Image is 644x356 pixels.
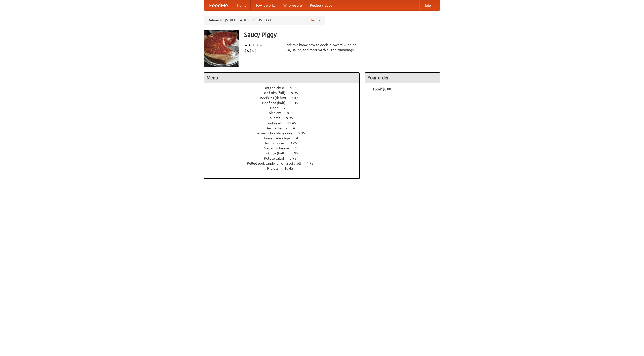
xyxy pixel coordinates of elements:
img: angular.jpg [204,30,239,67]
span: Hushpuppies [264,141,289,145]
a: Change [309,18,321,23]
h4: Menu [204,73,359,83]
span: 11.45 [287,121,301,125]
b: Total: $0.00 [373,87,391,91]
a: Help [419,0,435,10]
span: Collards [267,116,285,120]
span: 4 [293,126,300,130]
a: Beef ribs (half) 6.45 [262,101,307,105]
span: 6.95 [291,151,303,155]
a: Beef ribs (full) 9.95 [263,91,307,95]
span: 4 [296,136,303,140]
span: Housemade chips [262,136,295,140]
span: Beef ribs (full) [263,91,290,95]
span: Beef ribs (half) [262,101,291,105]
li: $ [254,48,257,53]
h3: Saucy Piggy [244,30,440,40]
li: ★ [252,42,255,48]
span: 4.95 [290,86,302,90]
div: Deliver to: [STREET_ADDRESS][US_STATE] [204,16,325,25]
a: Recipe videos [306,0,336,10]
div: Pork. We know how to cook it. Award-winning BBQ sauce, and meat with all the trimmings. [284,42,360,52]
span: BBQ chicken [264,86,289,90]
a: Hushpuppies 3.25 [264,141,306,145]
a: Riblets 10.45 [267,166,302,170]
span: Coleslaw [267,111,286,115]
a: Beef ribs (delux) 10.45 [260,96,310,100]
span: 9.95 [286,116,298,120]
li: $ [249,48,252,53]
a: Collards 9.95 [267,116,302,120]
li: ★ [259,42,263,48]
span: Pulled pork sandwich on a soft roll [247,161,306,165]
a: Coleslaw 8.95 [267,111,303,115]
a: Cornbread 11.45 [265,121,305,125]
a: Potato salad 3.95 [264,156,306,160]
span: 9.95 [291,91,303,95]
a: Pork ribs (half) 6.95 [262,151,307,155]
span: 10.45 [292,96,306,100]
span: Riblets [267,166,284,170]
span: 5.95 [298,131,310,135]
span: 7.55 [284,106,295,110]
span: 8.95 [287,111,299,115]
li: ★ [244,42,248,48]
span: Devilled eggs [265,126,292,130]
a: BBQ chicken 4.95 [264,86,306,90]
span: 6.45 [291,101,303,105]
li: ★ [248,42,252,48]
li: $ [252,48,254,53]
span: Beef ribs (delux) [260,96,291,100]
span: Cornbread [265,121,286,125]
li: $ [247,48,249,53]
li: ★ [255,42,259,48]
li: $ [244,48,247,53]
a: Who we are [279,0,306,10]
span: Potato salad [264,156,289,160]
h4: Your order [365,73,440,83]
a: German chocolate cake 5.95 [255,131,314,135]
span: Mac and cheese [264,146,294,150]
a: Pulled pork sandwich on a soft roll 4.95 [247,161,323,165]
a: Devilled eggs 4 [265,126,304,130]
span: 10.45 [284,166,298,170]
a: FoodMe [204,0,233,10]
span: Beer [270,106,283,110]
a: Beer 7.55 [270,106,300,110]
span: 4.95 [307,161,318,165]
span: Pork ribs (half) [262,151,291,155]
a: Mac and cheese 6 [264,146,306,150]
span: German chocolate cake [255,131,297,135]
span: 6 [295,146,302,150]
a: How it works [251,0,279,10]
span: 3.25 [290,141,302,145]
a: Housemade chips 4 [262,136,307,140]
a: Home [233,0,251,10]
span: 3.95 [290,156,301,160]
